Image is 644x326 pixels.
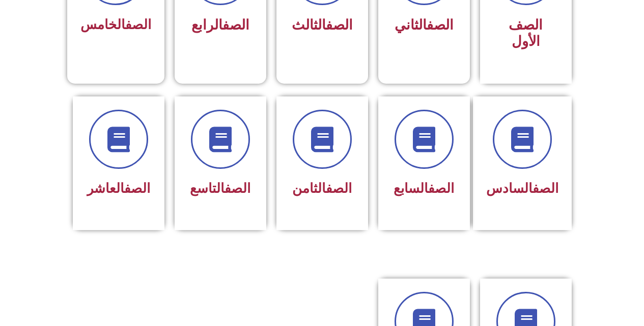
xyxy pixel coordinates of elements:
[486,181,558,196] span: السادس
[394,181,454,196] span: السابع
[222,17,249,33] a: الصف
[509,17,543,49] span: الصف الأول
[395,17,454,33] span: الثاني
[225,181,250,196] a: الصف
[428,181,454,196] a: الصف
[191,17,249,33] span: الرابع
[80,17,151,32] span: الخامس
[427,17,454,33] a: الصف
[190,181,250,196] span: التاسع
[87,181,150,196] span: العاشر
[533,181,558,196] a: الصف
[292,17,353,33] span: الثالث
[124,181,150,196] a: الصف
[326,17,353,33] a: الصف
[292,181,352,196] span: الثامن
[326,181,352,196] a: الصف
[125,17,151,32] a: الصف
